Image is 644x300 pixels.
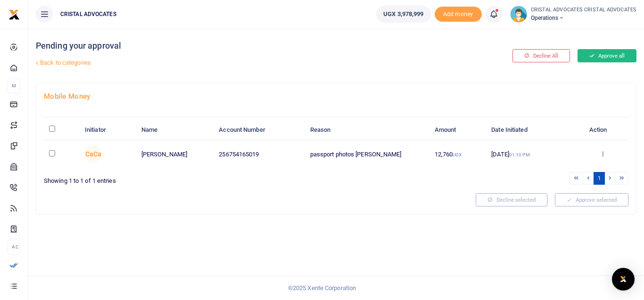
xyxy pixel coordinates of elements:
[372,6,434,23] li: Wallet ballance
[305,120,429,140] th: Reason: activate to sort column ascending
[486,140,577,168] td: [DATE]
[435,7,482,22] span: Add money
[510,6,637,23] a: profile-user CRISTAL ADVOCATES CRISTAL ADVOCATES Operations
[429,120,486,140] th: Amount: activate to sort column ascending
[435,7,482,22] li: Toup your wallet
[8,239,20,255] li: Ac
[578,49,636,62] button: Approve all
[214,120,305,140] th: Account Number: activate to sort column ascending
[136,120,214,140] th: Name: activate to sort column ascending
[453,152,462,157] small: UGX
[376,6,430,23] a: UGX 3,978,999
[33,55,434,71] a: Back to categories
[612,268,635,291] div: Open Intercom Messenger
[531,6,637,14] small: CRISTAL ADVOCATES CRISTAL ADVOCATES
[486,120,577,140] th: Date Initiated: activate to sort column ascending
[512,49,570,62] button: Decline All
[44,120,80,140] th: : activate to sort column descending
[214,140,305,168] td: 256754165019
[8,10,20,17] a: logo-small logo-large logo-large
[594,172,605,185] a: 1
[510,6,527,23] img: profile-user
[44,91,628,102] h4: Mobile Money
[57,10,120,18] span: CRISTAL ADVOCATES
[85,146,102,163] span: Cristal advocates Cristal advocates
[383,9,423,19] span: UGX 3,978,999
[435,10,482,17] a: Add money
[136,140,214,168] td: [PERSON_NAME]
[509,152,530,157] small: 01:10 PM
[429,140,486,168] td: 12,760
[80,120,136,140] th: Initiator: activate to sort column ascending
[44,171,332,186] div: Showing 1 to 1 of 1 entries
[36,41,434,51] h4: Pending your approval
[577,120,628,140] th: Action: activate to sort column ascending
[305,140,429,168] td: passport photos [PERSON_NAME]
[531,14,637,22] span: Operations
[8,9,20,20] img: logo-small
[8,78,20,94] li: M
